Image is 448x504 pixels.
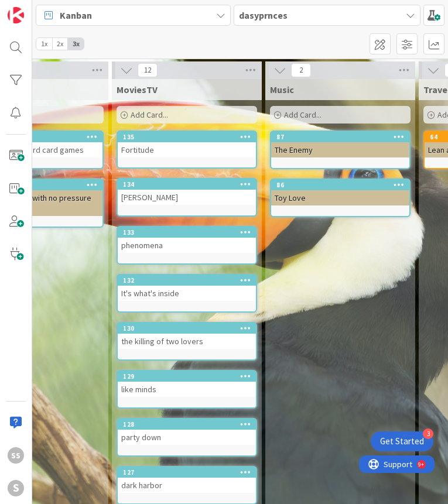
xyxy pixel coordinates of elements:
span: MoviesTV [117,84,158,95]
div: Toy Love [271,190,409,205]
span: 2 [291,63,311,77]
span: Support [25,2,53,16]
div: party down [118,430,256,445]
span: Kanban [60,8,92,22]
span: Add Card... [131,109,168,120]
div: 127 [123,468,256,476]
div: Fortitude [118,142,256,157]
div: SS [8,447,24,464]
div: 9+ [59,5,65,14]
span: Add Card... [284,109,322,120]
div: the killing of two lovers [118,334,256,349]
div: 130 [123,324,256,332]
div: 86 [276,181,409,189]
a: 128party down [117,418,257,457]
div: 128 [118,419,256,430]
img: Visit kanbanzone.com [8,7,24,23]
div: 129 [123,372,256,380]
div: phenomena [118,238,256,253]
div: 135 [118,132,256,142]
a: 133phenomena [117,226,257,265]
div: 86Toy Love [271,180,409,205]
a: 87The Enemy [270,131,411,169]
span: 12 [138,63,158,77]
div: 3 [423,428,433,439]
div: The Enemy [271,142,409,157]
div: 133phenomena [118,227,256,253]
div: 132 [123,276,256,284]
div: 133 [123,228,256,236]
div: like minds [118,382,256,397]
div: 87 [271,132,409,142]
a: 86Toy Love [270,179,411,217]
div: 86 [271,180,409,190]
div: 87 [276,133,409,141]
span: 3x [68,38,84,50]
div: [PERSON_NAME] [118,190,256,205]
div: 130the killing of two lovers [118,323,256,349]
a: 132It's what's inside [117,274,257,313]
div: 127dark harbor [118,467,256,493]
div: dark harbor [118,478,256,493]
span: Music [270,84,294,95]
div: Open Get Started checklist, remaining modules: 3 [371,431,433,451]
a: 134[PERSON_NAME] [117,178,257,217]
b: dasyprnces [239,9,288,21]
div: 132It's what's inside [118,275,256,301]
div: 135Fortitude [118,132,256,157]
a: 129like minds [117,370,257,409]
span: 1x [36,38,52,50]
div: S [8,480,24,496]
div: 132 [118,275,256,286]
div: 130 [118,323,256,334]
div: Get Started [380,436,424,447]
div: 128party down [118,419,256,445]
div: It's what's inside [118,286,256,301]
div: 127 [118,467,256,478]
div: 134 [123,180,256,188]
div: 133 [118,227,256,238]
div: 134[PERSON_NAME] [118,179,256,205]
a: 135Fortitude [117,131,257,169]
div: 129like minds [118,371,256,397]
div: 134 [118,179,256,190]
div: 135 [123,133,256,141]
span: 2x [52,38,68,50]
div: 128 [123,420,256,428]
div: 87The Enemy [271,132,409,157]
a: 130the killing of two lovers [117,322,257,361]
div: 129 [118,371,256,382]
